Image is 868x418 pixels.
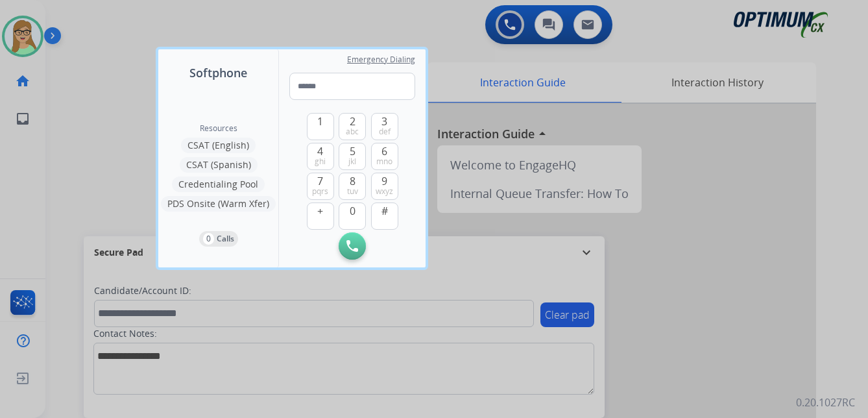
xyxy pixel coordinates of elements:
span: 2 [350,114,356,129]
span: + [317,203,323,219]
span: 5 [350,143,356,159]
span: pqrs [312,186,328,197]
button: 0 [339,203,366,230]
span: 6 [381,143,387,159]
button: # [371,203,398,230]
span: mno [376,156,392,167]
span: jkl [348,156,356,167]
span: 9 [381,173,387,189]
span: tuv [347,186,358,197]
span: 7 [317,173,323,189]
p: 0.20.1027RC [796,395,855,410]
span: Softphone [189,64,247,82]
button: 1 [307,113,334,140]
button: CSAT (English) [181,138,256,153]
span: wxyz [376,186,393,197]
button: 9wxyz [371,173,398,200]
span: def [379,127,391,137]
span: # [381,203,388,219]
span: ghi [315,156,326,167]
button: 6mno [371,143,398,170]
button: 5jkl [339,143,366,170]
span: abc [346,127,359,137]
button: 0Calls [199,231,238,247]
button: 8tuv [339,173,366,200]
button: 2abc [339,113,366,140]
span: 0 [350,203,356,219]
span: Emergency Dialing [347,55,415,65]
button: CSAT (Spanish) [180,157,258,173]
span: Resources [200,123,237,134]
button: + [307,203,334,230]
span: 4 [317,143,323,159]
img: call-button [346,240,358,252]
button: 4ghi [307,143,334,170]
span: 3 [381,114,387,129]
button: PDS Onsite (Warm Xfer) [161,196,276,212]
p: 0 [203,233,214,245]
span: 8 [350,173,356,189]
p: Calls [217,233,234,245]
button: 3def [371,113,398,140]
span: 1 [317,114,323,129]
button: Credentialing Pool [172,177,265,192]
button: 7pqrs [307,173,334,200]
